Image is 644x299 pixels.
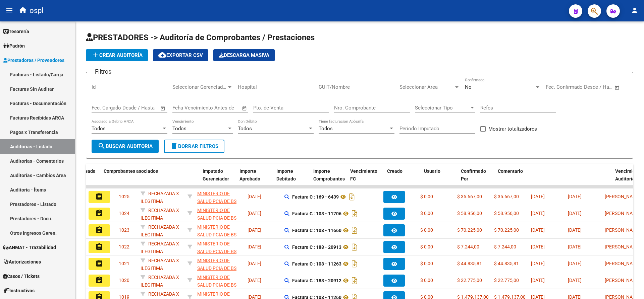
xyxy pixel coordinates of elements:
span: $ 44.835,81 [494,261,519,266]
span: 1022 [119,244,129,249]
i: Descargar documento [350,225,359,236]
span: Casos / Tickets [3,273,40,280]
span: [DATE] [531,261,545,266]
span: 1021 [119,261,129,266]
input: Start date [92,105,113,111]
span: MINISTERIO DE SALUD PCIA DE BS AS O. P. [197,241,236,262]
span: [DATE] [531,278,545,283]
span: $ 0,00 [420,244,433,249]
strong: Factura C : 108 - 11660 [292,228,341,233]
input: Start date [546,84,568,90]
span: Comprobantes asociados [104,168,158,174]
span: Importe Debitado [276,168,296,181]
button: Open calendar [613,84,621,91]
span: $ 0,00 [420,278,433,283]
span: [DATE] [248,211,261,216]
span: PRESTADORES -> Auditoría de Comprobantes / Prestaciones [86,33,315,42]
span: $ 7.244,00 [457,244,479,249]
mat-icon: assignment [95,209,103,217]
mat-icon: person [631,6,639,14]
mat-icon: assignment [95,276,103,284]
mat-icon: search [98,142,106,150]
span: 1024 [119,211,129,216]
mat-icon: assignment [95,193,103,201]
strong: Factura C : 188 - 20912 [292,278,341,283]
span: [DATE] [568,211,582,216]
span: Tesorería [3,28,29,35]
datatable-header-cell: Importe Aprobado [237,164,274,194]
span: Descarga Masiva [219,52,269,58]
span: Mostrar totalizadores [488,125,537,133]
span: [DATE] [568,227,582,233]
button: Borrar Filtros [164,140,224,153]
span: Seleccionar Area [399,84,454,90]
i: Descargar documento [350,258,359,269]
strong: Factura C : 169 - 6439 [292,194,339,200]
div: - 30626983398 [197,240,242,254]
i: Descargar documento [350,275,359,286]
span: $ 58.956,00 [457,211,482,216]
datatable-header-cell: Comentario [495,164,612,194]
strong: Factura C : 188 - 20913 [292,244,341,250]
span: $ 7.244,00 [494,244,516,249]
span: [DATE] [531,211,545,216]
span: Todos [92,126,106,132]
app-download-masive: Descarga masiva de comprobantes (adjuntos) [213,49,275,61]
span: $ 44.835,81 [457,261,482,266]
span: ospl [30,3,43,18]
span: [PERSON_NAME] [605,227,641,233]
span: [DATE] [568,194,582,199]
span: Imputado Gerenciador [203,168,229,181]
span: [DATE] [248,278,261,283]
span: Exportar CSV [158,52,203,58]
div: - 30626983398 [197,274,242,288]
strong: Factura C : 108 - 11263 [292,261,341,267]
span: Usuario [424,168,440,174]
datatable-header-cell: Importe Comprobantes [311,164,347,194]
span: Vencimiento FC [350,168,377,181]
span: Vencimiento Auditoría [615,168,642,181]
strong: Factura C : 108 - 11706 [292,211,341,216]
span: Autorizaciones [3,258,41,266]
span: Todos [238,126,252,132]
span: 1023 [119,227,129,233]
span: RECHAZADA X ILEGITIMA [141,191,179,204]
input: End date [574,84,606,90]
span: Confirmado Por [461,168,486,181]
span: [DATE] [568,278,582,283]
mat-icon: add [91,51,99,59]
span: $ 22.775,00 [494,278,519,283]
span: [DATE] [531,227,545,233]
span: [DATE] [531,244,545,249]
span: Todos [319,126,333,132]
span: Importe Comprobantes [313,168,345,181]
datatable-header-cell: Creado [384,164,421,194]
span: No [465,84,472,90]
datatable-header-cell: Confirmado Por [458,164,495,194]
datatable-header-cell: Imputado Gerenciador [200,164,237,194]
i: Descargar documento [347,192,356,202]
span: 1025 [119,194,129,199]
span: Prestadores / Proveedores [3,57,64,64]
span: RECHAZADA X ILEGITIMA [141,208,179,221]
mat-icon: assignment [95,243,103,251]
span: Borrar Filtros [170,143,218,149]
span: MINISTERIO DE SALUD PCIA DE BS AS O. P. [197,208,236,228]
span: [DATE] [248,194,261,199]
span: Importe Aprobado [239,168,260,181]
span: $ 58.956,00 [494,211,519,216]
button: Crear Auditoría [86,49,148,61]
div: - 30626983398 [197,207,242,221]
button: Open calendar [241,104,249,112]
mat-icon: menu [5,6,13,14]
span: $ 22.775,00 [457,278,482,283]
input: End date [119,105,152,111]
span: RECHAZADA X ILEGITIMA [141,241,179,254]
div: - 30626983398 [197,223,242,237]
span: [DATE] [568,244,582,249]
span: [PERSON_NAME] [605,261,641,266]
datatable-header-cell: Usuario [421,164,458,194]
span: MINISTERIO DE SALUD PCIA DE BS AS O. P. [197,275,236,295]
span: Seleccionar Tipo [415,105,469,111]
span: $ 0,00 [420,261,433,266]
